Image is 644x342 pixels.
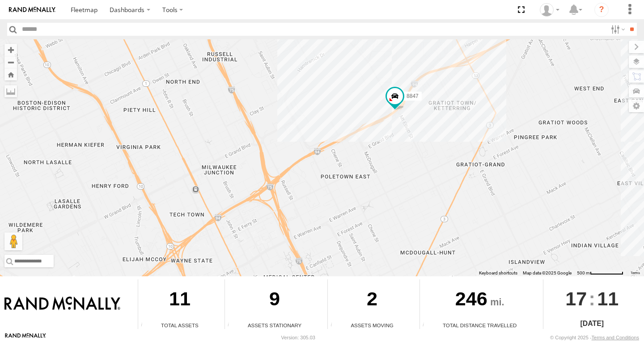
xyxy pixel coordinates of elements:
span: 11 [597,279,619,318]
div: 2 [328,279,416,321]
div: Total Distance Travelled [420,321,540,329]
div: Total number of assets current stationary. [225,322,238,329]
div: Total number of assets current in transit. [328,322,341,329]
a: Visit our Website [5,333,46,342]
div: : [543,279,641,318]
div: Version: 305.03 [281,335,315,340]
div: Assets Stationary [225,321,324,329]
a: Terms [631,271,640,274]
div: Total number of Enabled Assets [138,322,152,329]
div: Assets Moving [328,321,416,329]
a: Terms and Conditions [592,335,639,340]
span: 500 m [577,270,590,275]
i: ? [594,3,609,17]
button: Zoom out [4,56,17,68]
div: 11 [138,279,221,321]
label: Search Filter Options [607,23,627,36]
button: Keyboard shortcuts [479,270,517,276]
label: Measure [4,85,17,97]
button: Map Scale: 500 m per 71 pixels [574,270,626,276]
span: Map data ©2025 Google [523,270,572,275]
div: Total Assets [138,321,221,329]
div: [DATE] [543,318,641,329]
div: 9 [225,279,324,321]
img: Rand McNally [4,296,120,312]
button: Zoom Home [4,68,17,80]
div: 246 [420,279,540,321]
span: 8847 [407,93,419,99]
div: Valeo Dash [537,3,563,17]
div: © Copyright 2025 - [550,335,639,340]
div: Total distance travelled by all assets within specified date range and applied filters [420,322,433,329]
button: Drag Pegman onto the map to open Street View [4,232,22,250]
img: rand-logo.svg [9,7,55,13]
label: Map Settings [629,100,644,112]
span: 17 [565,279,587,318]
button: Zoom in [4,44,17,56]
